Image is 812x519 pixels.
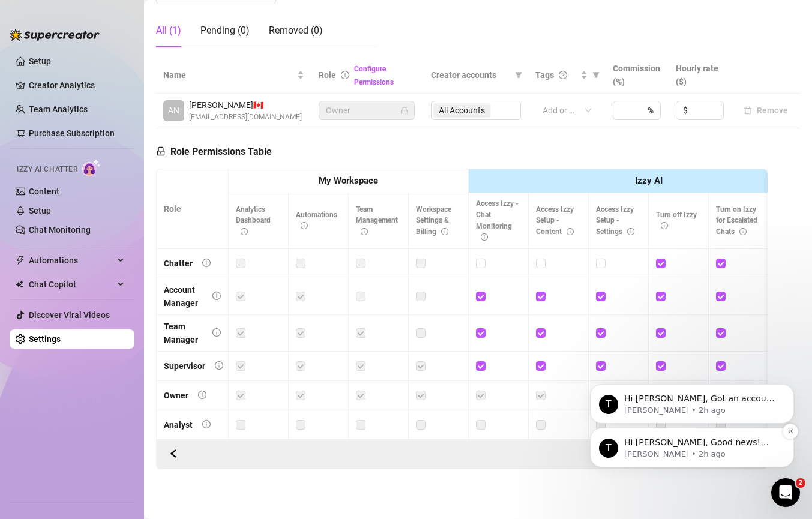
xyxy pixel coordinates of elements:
[669,57,732,94] th: Hourly rate ($)
[189,112,302,123] span: [EMAIL_ADDRESS][DOMAIN_NAME]
[354,65,394,86] a: Configure Permissions
[476,199,519,242] span: Access Izzy - Chat Monitoring
[739,103,793,118] button: Remove
[29,124,125,143] a: Purchase Subscription
[716,205,757,236] span: Turn on Izzy for Escalated Chats
[296,211,337,230] span: Automations
[319,70,336,80] span: Role
[796,478,805,488] span: 2
[592,71,600,79] span: filter
[156,145,272,159] h5: Role Permissions Table
[164,389,188,402] div: Owner
[189,98,302,112] span: [PERSON_NAME] 🇨🇦
[202,259,211,267] span: info-circle
[200,23,250,38] div: Pending (0)
[401,107,408,114] span: lock
[361,228,368,235] span: info-circle
[559,71,567,79] span: question-circle
[269,23,323,38] div: Removed (0)
[16,280,23,289] img: Chat Copilot
[212,292,221,300] span: info-circle
[29,225,91,235] a: Chat Monitoring
[82,159,101,176] img: AI Chatter
[29,334,61,344] a: Settings
[771,478,800,507] iframe: Intercom live chat
[156,57,311,94] th: Name
[606,57,669,94] th: Commission (%)
[212,328,221,337] span: info-circle
[29,206,51,215] a: Setup
[656,211,697,230] span: Turn off Izzy
[29,275,114,294] span: Chat Copilot
[157,169,229,249] th: Role
[164,283,203,310] div: Account Manager
[739,228,747,235] span: info-circle
[163,68,295,82] span: Name
[481,233,488,241] span: info-circle
[164,445,183,464] button: Scroll Forward
[29,104,88,114] a: Team Analytics
[29,187,59,196] a: Content
[515,71,522,79] span: filter
[156,23,181,38] div: All (1)
[29,310,110,320] a: Discover Viral Videos
[16,256,25,265] span: thunderbolt
[301,222,308,229] span: info-circle
[215,361,223,370] span: info-circle
[29,251,114,270] span: Automations
[416,205,451,236] span: Workspace Settings & Billing
[536,205,574,236] span: Access Izzy Setup - Content
[661,222,668,229] span: info-circle
[156,146,166,156] span: lock
[164,359,205,373] div: Supervisor
[169,449,178,458] span: left
[29,76,125,95] a: Creator Analytics
[513,66,525,84] span: filter
[431,68,510,82] span: Creator accounts
[356,205,398,236] span: Team Management
[627,228,634,235] span: info-circle
[635,175,663,186] strong: Izzy AI
[567,228,574,235] span: info-circle
[236,205,271,236] span: Analytics Dashboard
[596,205,634,236] span: Access Izzy Setup - Settings
[168,104,179,117] span: AN
[29,56,51,66] a: Setup
[326,101,408,119] span: Owner
[535,68,554,82] span: Tags
[17,164,77,175] span: Izzy AI Chatter
[164,257,193,270] div: Chatter
[164,418,193,431] div: Analyst
[10,29,100,41] img: logo-BBDzfeDw.svg
[319,175,378,186] strong: My Workspace
[341,71,349,79] span: info-circle
[202,420,211,428] span: info-circle
[164,320,203,346] div: Team Manager
[572,308,812,487] iframe: Intercom notifications message
[590,66,602,84] span: filter
[198,391,206,399] span: info-circle
[441,228,448,235] span: info-circle
[241,228,248,235] span: info-circle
